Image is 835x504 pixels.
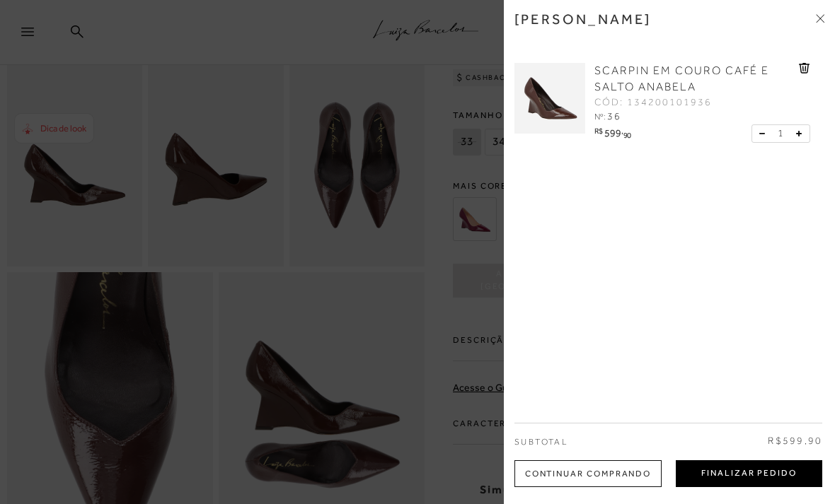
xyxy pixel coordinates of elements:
span: Nº: [594,112,606,122]
span: SCARPIN EM COURO CAFÉ E SALTO ANABELA [594,64,769,93]
span: 1 [778,126,783,141]
span: Subtotal [514,437,568,447]
button: Finalizar Pedido [676,460,822,487]
div: Continuar Comprando [514,460,662,487]
span: 90 [623,131,631,139]
img: SCARPIN EM COURO CAFÉ E SALTO ANABELA [514,63,585,134]
span: R$599,90 [768,434,822,448]
span: CÓD: 134200101936 [594,95,712,110]
h3: [PERSON_NAME] [514,11,652,28]
i: R$ [594,127,602,135]
span: 599 [604,127,621,139]
span: 36 [607,110,621,122]
a: SCARPIN EM COURO CAFÉ E SALTO ANABELA [594,63,795,95]
i: , [621,127,631,135]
